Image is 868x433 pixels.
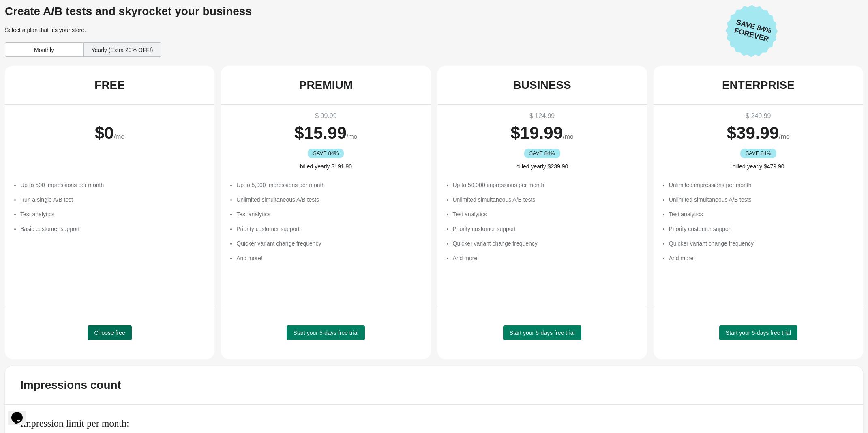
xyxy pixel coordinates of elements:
li: Priority customer support [453,225,639,233]
li: Priority customer support [669,225,855,233]
li: Up to 5,000 impressions per month [236,181,422,189]
li: Unlimited simultaneous A/B tests [453,196,639,204]
li: Quicker variant change frequency [453,239,639,248]
div: billed yearly $479.90 [662,162,855,170]
span: $ 19.99 [511,123,563,142]
div: SAVE 84% [308,149,344,158]
p: Impression limit per month: [20,418,855,429]
li: Unlimited impressions per month [669,181,855,189]
span: /mo [347,133,358,140]
li: Test analytics [236,210,422,218]
div: billed yearly $239.90 [446,162,639,170]
span: Start your 5-days free trial [293,330,358,336]
button: Start your 5-days free trial [503,325,581,340]
li: Basic customer support [20,225,206,233]
div: Select a plan that fits your store. [5,26,719,34]
div: billed yearly $191.90 [229,162,422,170]
span: /mo [779,133,790,140]
div: Impressions count [20,379,121,392]
span: /mo [563,133,574,140]
button: Start your 5-days free trial [287,325,365,340]
div: PREMIUM [299,79,353,92]
iframe: chat widget [8,401,34,425]
li: And more! [669,254,855,262]
li: And more! [453,254,639,262]
li: Quicker variant change frequency [669,239,855,248]
li: Unlimited simultaneous A/B tests [236,196,422,204]
li: And more! [236,254,422,262]
div: Yearly (Extra 20% OFF!) [83,42,161,57]
span: $ 15.99 [294,123,346,142]
div: SAVE 84% [740,149,776,158]
li: Up to 50,000 impressions per month [453,181,639,189]
div: BUSINESS [513,79,571,92]
li: Test analytics [20,210,206,218]
span: Start your 5-days free trial [510,330,575,336]
span: $ 39.99 [727,123,779,142]
div: $ 249.99 [662,111,855,121]
div: $ 99.99 [229,111,422,121]
li: Up to 500 impressions per month [20,181,206,189]
span: Save 84% Forever [728,17,777,45]
span: /mo [114,133,125,140]
span: $ 0 [95,123,114,142]
div: Monthly [5,42,83,57]
button: Choose free [88,325,131,340]
div: SAVE 84% [524,149,560,158]
li: Test analytics [669,210,855,218]
li: Unlimited simultaneous A/B tests [669,196,855,204]
div: Create A/B tests and skyrocket your business [5,5,719,18]
span: Start your 5-days free trial [726,330,791,336]
li: Priority customer support [236,225,422,233]
div: ENTERPRISE [722,79,795,92]
button: Start your 5-days free trial [719,325,797,340]
span: Choose free [94,330,125,336]
li: Quicker variant change frequency [236,239,422,248]
div: FREE [94,79,125,92]
div: $ 124.99 [446,111,639,121]
img: Save 84% Forever [726,5,778,57]
li: Run a single A/B test [20,196,206,204]
li: Test analytics [453,210,639,218]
